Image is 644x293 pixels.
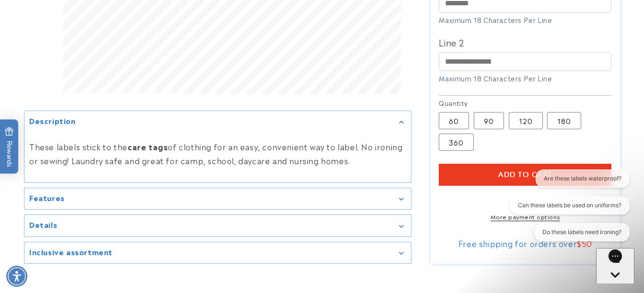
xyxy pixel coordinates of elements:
[498,170,552,179] span: Add to cart
[6,266,27,287] div: Accessibility Menu
[547,112,581,129] label: 180
[439,112,469,129] label: 60
[439,98,468,108] legend: Quantity
[474,112,504,129] label: 90
[439,34,611,50] label: Line 2
[502,169,634,250] iframe: Gorgias live chat conversation starters
[29,140,406,168] p: These labels stick to the of clothing for an easy, convenient way to label. No ironing or sewing!...
[24,242,411,264] summary: Inclusive assortment
[439,73,611,83] div: Maximum 18 Characters Per Line
[29,220,57,229] h2: Details
[29,247,113,257] h2: Inclusive assortment
[509,112,543,129] label: 120
[5,127,14,167] span: Rewards
[439,134,474,151] label: 360
[596,248,634,283] iframe: Gorgias live chat messenger
[24,188,411,210] summary: Features
[439,212,611,221] a: More payment options
[439,164,611,186] button: Add to cart
[24,111,411,132] summary: Description
[29,193,65,203] h2: Features
[29,115,76,125] h2: Description
[24,215,411,237] summary: Details
[439,15,611,25] div: Maximum 18 Characters Per Line
[128,141,168,152] strong: care tags
[439,238,611,248] div: Free shipping for orders over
